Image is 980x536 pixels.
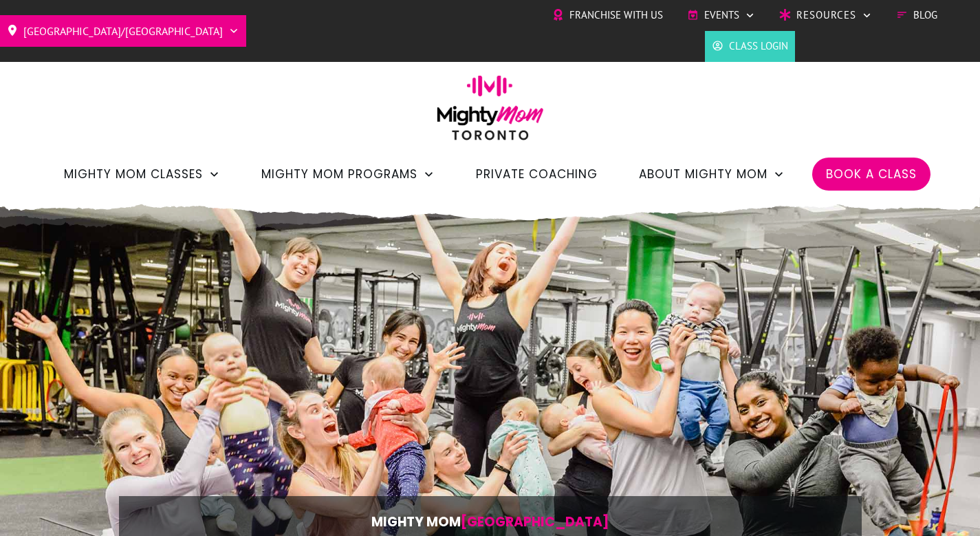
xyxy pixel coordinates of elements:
a: Mighty Mom Programs [261,162,435,186]
span: Resources [796,5,856,25]
span: Franchise with Us [569,5,663,25]
span: Mighty Mom Programs [261,162,417,186]
span: About Mighty Mom [639,162,767,186]
a: Class Login [712,36,788,56]
span: Events [704,5,739,25]
a: Events [687,5,755,25]
img: mightymom-logo-toronto [430,75,551,150]
a: Franchise with Us [552,5,663,25]
span: [GEOGRAPHIC_DATA]/[GEOGRAPHIC_DATA] [23,20,223,42]
span: Blog [913,5,937,25]
a: Resources [779,5,872,25]
span: Class Login [729,36,788,56]
a: About Mighty Mom [639,162,785,186]
a: Private Coaching [476,162,598,186]
p: Mighty Mom [161,511,820,533]
a: [GEOGRAPHIC_DATA]/[GEOGRAPHIC_DATA] [7,20,239,42]
span: [GEOGRAPHIC_DATA] [461,513,609,531]
a: Blog [896,5,937,25]
a: Mighty Mom Classes [64,162,220,186]
span: Mighty Mom Classes [64,162,203,186]
a: Book a Class [826,162,917,186]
